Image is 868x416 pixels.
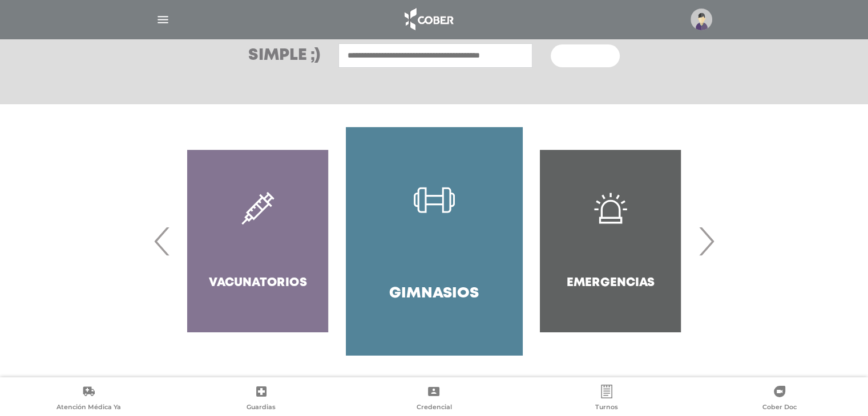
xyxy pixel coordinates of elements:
span: Previous [151,210,173,272]
span: Next [695,210,717,272]
a: Turnos [520,385,693,414]
h3: Simple ;) [248,48,320,64]
a: Guardias [175,385,348,414]
a: Atención Médica Ya [2,385,175,414]
span: Cober Doc [762,403,797,413]
button: Buscar [551,44,619,67]
a: Cober Doc [693,385,866,414]
a: Credencial [348,385,520,414]
a: Gimnasios [346,127,522,355]
span: Guardias [247,403,276,413]
img: profile-placeholder.svg [691,9,712,30]
img: logo_cober_home-white.png [398,6,458,33]
h4: Gimnasios [389,285,479,303]
span: Atención Médica Ya [56,403,121,413]
img: Cober_menu-lines-white.svg [156,13,170,27]
span: Turnos [595,403,618,413]
span: Credencial [416,403,451,413]
span: Buscar [564,52,597,60]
